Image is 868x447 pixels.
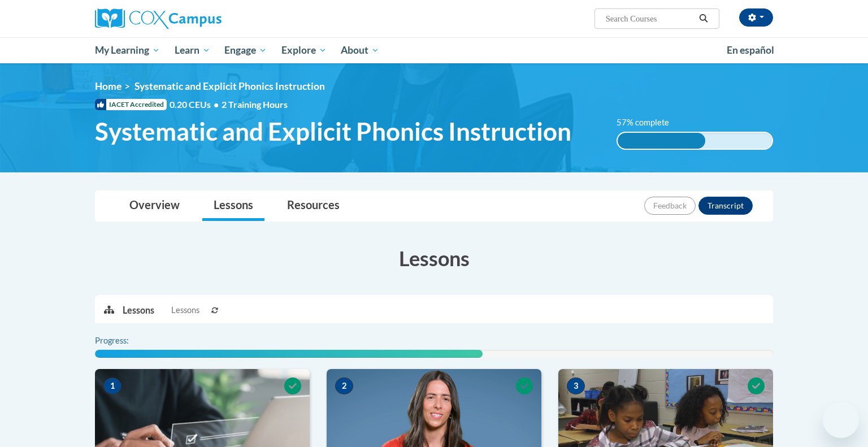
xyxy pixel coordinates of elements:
span: Explore [281,44,327,57]
iframe: Button to launch messaging window [823,402,859,438]
span: Systematic and Explicit Phonics Instruction [134,80,325,92]
a: Explore [274,37,334,63]
span: • [214,99,219,110]
label: Progress: [95,335,160,347]
button: Feedback [644,197,696,215]
div: 57% complete [618,133,706,149]
a: Engage [217,37,274,63]
a: My Learning [88,37,167,63]
img: Cox Campus [95,8,222,29]
a: About [334,37,387,63]
span: 1 [103,377,121,394]
span: Systematic and Explicit Phonics Instruction [95,116,571,146]
span: About [341,44,379,57]
a: Cox Campus [95,8,310,29]
a: Learn [167,37,218,63]
span: 3 [567,377,585,394]
button: Account Settings [739,8,773,27]
span: 0.20 CEUs [170,98,222,111]
button: Search [695,12,712,25]
span: Lessons [171,304,199,316]
h3: Lessons [95,244,773,272]
label: 57% complete [617,116,682,129]
span: My Learning [95,44,160,57]
span: En español [727,44,774,56]
div: Main menu [78,37,790,63]
a: Resources [276,191,351,221]
a: Home [95,80,121,92]
a: Overview [118,191,191,221]
a: Lessons [202,191,264,221]
input: Search Courses [605,12,695,25]
span: 2 [335,377,353,394]
a: En español [719,38,782,62]
button: Transcript [698,197,753,215]
span: 2 Training Hours [222,99,288,110]
span: Learn [175,44,210,57]
p: Lessons [123,304,154,316]
span: Engage [224,44,267,57]
span: IACET Accredited [95,99,167,110]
